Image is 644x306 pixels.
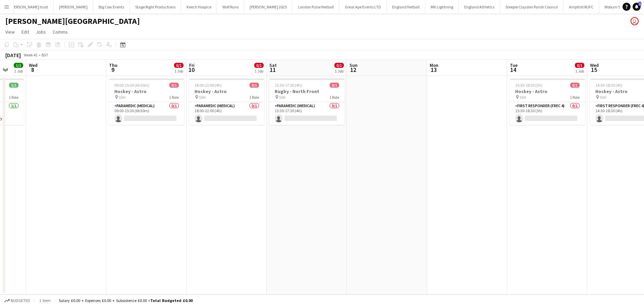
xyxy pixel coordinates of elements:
span: SSR [279,95,285,100]
a: Jobs [33,28,49,36]
app-card-role: First Responder (FREC 4)0/115:30-18:30 (3h) [510,102,585,125]
h3: Hockey - Astro [510,88,585,94]
span: 13:30-17:30 (4h) [275,83,302,88]
span: 0/1 [250,83,259,88]
app-job-card: 09:00-15:30 (6h30m)0/1Hockey - Astro SSH1 RoleParamedic (Medical)0/109:00-15:30 (6h30m) [109,79,184,125]
span: 1 [638,2,641,6]
button: MK Lightning [425,0,459,13]
button: Steeple Claydon Parish Council [500,0,563,13]
button: Ampthill RUFC [563,0,599,13]
span: 14:30-18:30 (4h) [595,83,623,88]
button: England Netball [387,0,425,13]
button: [PERSON_NAME] [54,0,93,13]
span: Wed [29,62,38,68]
div: Salary £0.00 + Expenses £0.00 + Subsistence £0.00 = [59,298,193,303]
span: 1 Role [9,95,18,100]
span: 0/1 [254,63,264,68]
span: Total Budgeted £0.00 [150,298,193,303]
span: 9 [108,66,117,74]
button: Wolf Runs [217,0,244,13]
span: Budgeted [11,298,30,303]
span: View [5,29,15,35]
button: Great Ape Events LTD [339,0,387,13]
span: Edit [21,29,29,35]
app-job-card: 15:30-18:30 (3h)0/1Hockey - Astro SSH1 RoleFirst Responder (FREC 4)0/115:30-18:30 (3h) [510,79,585,125]
span: Wed [590,62,599,68]
a: 1 [633,3,641,11]
span: Sat [269,62,277,68]
button: Stage Right Productions [130,0,181,13]
button: [PERSON_NAME] 2025 [244,0,292,13]
span: 1 Role [329,95,339,100]
span: Jobs [36,29,46,35]
span: Fri [189,62,195,68]
a: View [3,28,17,36]
span: 8 [28,66,38,74]
div: 1 Job [255,69,263,74]
div: 1 Job [575,69,584,74]
a: Edit [19,28,32,36]
span: 10 [188,66,195,74]
span: SSH [199,95,206,100]
span: 1 Role [169,95,179,100]
span: 09:00-15:30 (6h30m) [114,83,149,88]
h3: Hockey - Astro [189,88,264,94]
span: 1/1 [9,83,18,88]
span: 13 [429,66,438,74]
div: BST [42,52,48,57]
div: [DATE] [5,52,21,58]
span: SSH [600,95,606,100]
span: 0/1 [330,83,339,88]
span: 0/1 [575,63,584,68]
span: Mon [430,62,438,68]
span: 15:30-18:30 (3h) [515,83,542,88]
h1: [PERSON_NAME][GEOGRAPHIC_DATA] [5,16,140,26]
span: 11 [268,66,277,74]
span: Sun [350,62,358,68]
button: Budgeted [3,297,31,304]
app-card-role: Paramedic (Medical)0/113:30-17:30 (4h) [269,102,344,125]
span: 1 Role [570,95,580,100]
button: Woburn Sands [599,0,635,13]
span: 15 [589,66,599,74]
span: 0/1 [169,83,179,88]
a: Comms [50,28,70,36]
button: London Pulse Netball [292,0,339,13]
app-card-role: Paramedic (Medical)0/118:00-22:00 (4h) [189,102,264,125]
span: 1/1 [14,63,23,68]
button: Big Cow Events [93,0,130,13]
button: [PERSON_NAME] trust [5,0,54,13]
span: 18:00-22:00 (4h) [195,83,222,88]
span: Week 41 [22,52,39,57]
span: Comms [53,29,68,35]
span: 12 [348,66,358,74]
span: 0/1 [174,63,183,68]
app-job-card: 18:00-22:00 (4h)0/1Hockey - Astro SSH1 RoleParamedic (Medical)0/118:00-22:00 (4h) [189,79,264,125]
div: 1 Job [14,69,23,74]
h3: Rugby - North Front [269,88,344,94]
span: 1 item [37,298,53,303]
span: Thu [109,62,117,68]
span: Tue [510,62,518,68]
span: SSH [119,95,125,100]
h3: Hockey - Astro [109,88,184,94]
span: 0/1 [334,63,344,68]
span: 14 [509,66,518,74]
span: SSH [520,95,526,100]
span: 1 Role [249,95,259,100]
app-card-role: Paramedic (Medical)0/109:00-15:30 (6h30m) [109,102,184,125]
app-job-card: 13:30-17:30 (4h)0/1Rugby - North Front SSR1 RoleParamedic (Medical)0/113:30-17:30 (4h) [269,79,344,125]
span: 0/1 [570,83,580,88]
button: England Athletics [459,0,500,13]
app-user-avatar: Mark Boobier [631,17,639,25]
div: 1 Job [174,69,183,74]
div: 1 Job [335,69,343,74]
button: Keech Hospice [181,0,217,13]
